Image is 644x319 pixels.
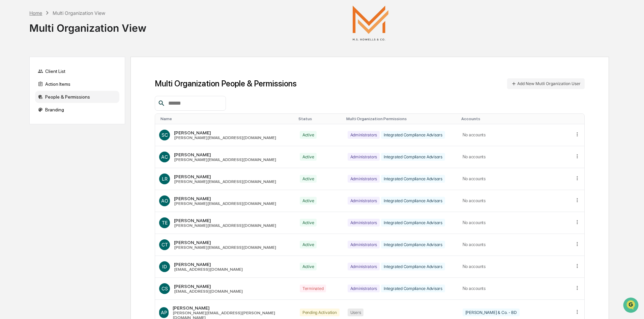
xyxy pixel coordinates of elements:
[161,154,168,160] span: AC
[300,153,317,161] div: Active
[174,201,276,206] div: [PERSON_NAME][EMAIL_ADDRESS][DOMAIN_NAME]
[463,286,566,291] div: No accounts
[23,52,111,58] div: Start new chat
[56,85,84,92] span: Attestations
[576,116,582,121] div: Toggle SortBy
[173,305,292,311] div: [PERSON_NAME]
[622,297,641,315] iframe: Open customer support
[174,223,276,228] div: [PERSON_NAME][EMAIL_ADDRESS][DOMAIN_NAME]
[174,196,276,201] div: [PERSON_NAME]
[174,157,276,162] div: [PERSON_NAME][EMAIL_ADDRESS][DOMAIN_NAME]
[381,285,445,292] div: Integrated Compliance Advisors
[23,58,85,64] div: We're available if you need us!
[162,264,167,269] span: ID
[7,52,19,64] img: 1746055101610-c473b297-6a78-478c-a979-82029cc54cd1
[13,98,42,105] span: Data Lookup
[300,263,317,270] div: Active
[381,197,445,205] div: Integrated Compliance Advisors
[46,82,86,95] a: 🗄️Attestations
[174,289,243,294] div: [EMAIL_ADDRESS][DOMAIN_NAME]
[155,79,297,88] h1: Multi Organization People & Permissions
[463,176,566,181] div: No accounts
[174,179,276,184] div: [PERSON_NAME][EMAIL_ADDRESS][DOMAIN_NAME]
[18,31,111,38] input: Clear
[348,175,380,183] div: Administrators
[463,154,566,159] div: No accounts
[300,197,317,205] div: Active
[67,114,82,119] span: Pylon
[461,116,567,121] div: Toggle SortBy
[174,174,276,179] div: [PERSON_NAME]
[7,99,12,104] div: 🔎
[300,241,317,248] div: Active
[381,153,445,161] div: Integrated Compliance Advisors
[48,114,82,119] a: Powered byPylon
[348,219,380,227] div: Administrators
[53,10,105,16] div: Multi Organization View
[161,198,168,204] span: AO
[174,262,243,267] div: [PERSON_NAME]
[300,131,317,139] div: Active
[381,131,445,139] div: Integrated Compliance Advisors
[4,95,45,107] a: 🔎Data Lookup
[35,91,119,103] div: People & Permissions
[348,309,364,316] div: Users
[4,82,46,95] a: 🖐️Preclearance
[174,267,243,272] div: [EMAIL_ADDRESS][DOMAIN_NAME]
[162,242,168,247] span: CT
[35,65,119,77] div: Client List
[35,78,119,90] div: Action Items
[300,285,326,292] div: Terminated
[463,198,566,203] div: No accounts
[7,86,12,91] div: 🖐️
[29,10,42,16] div: Home
[348,131,380,139] div: Administrators
[298,116,341,121] div: Toggle SortBy
[507,78,585,89] button: Add New Mutli Organization User
[463,264,566,269] div: No accounts
[337,5,404,41] img: M.S. Howells & Co.
[300,219,317,227] div: Active
[174,240,276,245] div: [PERSON_NAME]
[160,116,293,121] div: Toggle SortBy
[463,132,566,137] div: No accounts
[381,175,445,183] div: Integrated Compliance Advisors
[174,245,276,250] div: [PERSON_NAME][EMAIL_ADDRESS][DOMAIN_NAME]
[13,85,43,92] span: Preclearance
[348,285,380,292] div: Administrators
[348,153,380,161] div: Administrators
[381,241,445,248] div: Integrated Compliance Advisors
[29,17,146,34] div: Multi Organization View
[161,310,167,315] span: AP
[300,309,340,316] div: Pending Activation
[381,263,445,270] div: Integrated Compliance Advisors
[300,175,317,183] div: Active
[174,135,276,140] div: [PERSON_NAME][EMAIL_ADDRESS][DOMAIN_NAME]
[463,220,566,225] div: No accounts
[162,220,168,225] span: TE
[162,286,168,291] span: CS
[463,242,566,247] div: No accounts
[115,54,123,62] button: Start new chat
[346,116,456,121] div: Toggle SortBy
[49,86,54,91] div: 🗄️
[174,284,243,289] div: [PERSON_NAME]
[463,309,520,316] div: [PERSON_NAME] & Co. - BD
[162,132,168,138] span: SC
[348,197,380,205] div: Administrators
[174,218,276,223] div: [PERSON_NAME]
[381,219,445,227] div: Integrated Compliance Advisors
[174,152,276,157] div: [PERSON_NAME]
[174,130,276,135] div: [PERSON_NAME]
[348,241,380,248] div: Administrators
[7,14,123,25] p: How can we help?
[348,263,380,270] div: Administrators
[35,104,119,116] div: Branding
[162,176,168,182] span: LR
